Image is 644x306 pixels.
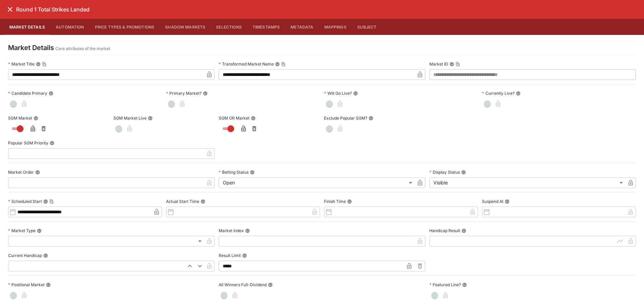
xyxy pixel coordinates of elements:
button: Selections [211,19,247,35]
p: Primary Market? [166,90,202,96]
button: Market Order [35,170,40,175]
p: Market ID [429,61,448,67]
button: Timestamps [247,19,285,35]
p: SGM Market [8,115,32,121]
button: Actual Start Time [201,199,205,204]
button: Copy To Clipboard [42,62,47,67]
p: Market Index [219,228,244,233]
button: Handicap Result [462,228,466,233]
p: Scheduled Start [8,199,42,204]
button: Display Status [461,170,466,175]
p: Featured Line? [429,282,461,288]
button: Transformed Market NameCopy To Clipboard [275,62,280,67]
p: Market Order [8,169,34,175]
p: SGM OR Market [219,115,250,121]
button: Market Details [4,19,50,35]
p: Exclude Popular SGM? [324,115,367,121]
button: Betting Status [250,170,255,175]
p: Transformed Market Name [219,61,274,67]
button: Finish Time [347,199,352,204]
button: Automation [50,19,90,35]
p: Finish Time [324,199,346,204]
button: Scheduled StartCopy To Clipboard [43,199,48,204]
button: Metadata [285,19,319,35]
p: SGM Market Live [113,115,147,121]
p: Market Title [8,61,35,67]
p: Positional Market [8,282,45,288]
button: close [4,3,16,15]
p: Suspend At [482,199,503,204]
button: Featured Line? [462,282,467,287]
button: Price Types & Promotions [90,19,160,35]
button: Current Handicap [43,253,48,258]
button: Subject [352,19,382,35]
p: Handicap Result [429,228,460,233]
button: Popular SGM Priority [50,141,54,145]
p: Betting Status [219,169,249,175]
button: Market IDCopy To Clipboard [449,62,454,67]
div: Visible [429,177,625,188]
button: Market TitleCopy To Clipboard [36,62,41,67]
button: Candidate Primary [49,91,53,96]
button: Will Go Live? [353,91,358,96]
p: Actual Start Time [166,199,199,204]
p: Result Limit [219,253,241,258]
button: Currently Live? [516,91,521,96]
p: Will Go Live? [324,90,352,96]
div: Open [219,177,415,188]
button: All Winners Full-Dividend [268,282,273,287]
button: Exclude Popular SGM? [369,116,373,121]
p: Display Status [429,169,460,175]
button: Suspend At [505,199,509,204]
p: Popular SGM Priority [8,140,48,146]
button: SGM OR Market [251,116,256,121]
button: Mappings [319,19,352,35]
button: Copy To Clipboard [49,199,54,204]
button: Primary Market? [203,91,208,96]
p: Currently Live? [482,90,515,96]
button: SGM Market Live [148,116,153,121]
p: Current Handicap [8,253,42,258]
button: Positional Market [46,282,51,287]
h6: Round 1 Total Strikes Landed [16,6,90,13]
button: Result Limit [242,253,247,258]
h4: Market Details [8,43,54,52]
button: Market Index [245,228,250,233]
button: Copy To Clipboard [281,62,286,67]
button: Market Type [37,228,42,233]
p: Core attributes of the market [55,45,110,52]
p: Candidate Primary [8,90,47,96]
p: Market Type [8,228,36,233]
button: Shadow Markets [160,19,211,35]
p: All Winners Full-Dividend [219,282,267,288]
button: SGM Market [34,116,38,121]
button: Copy To Clipboard [455,62,460,67]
